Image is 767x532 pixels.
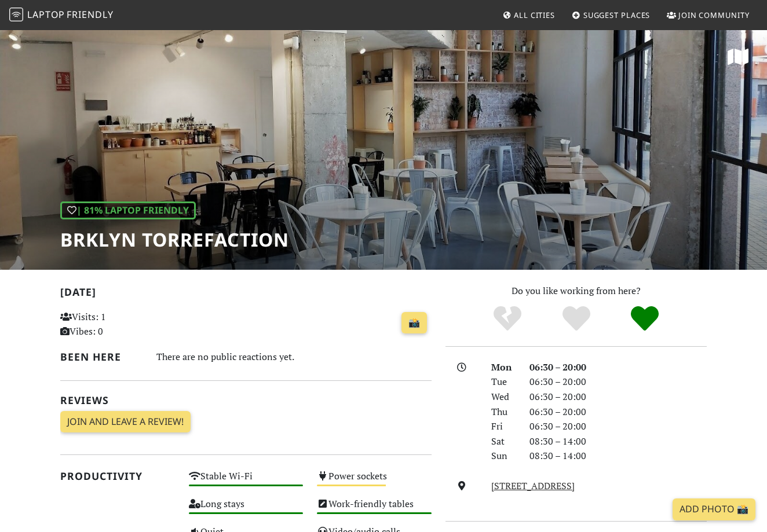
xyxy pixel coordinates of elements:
[182,496,311,523] div: Long stays
[484,390,523,405] div: Wed
[60,394,432,406] h2: Reviews
[60,229,289,251] h1: BRKLYN Torrefaction
[484,375,523,390] div: Tue
[60,201,196,220] div: | 81% Laptop Friendly
[60,411,191,433] a: Join and leave a review!
[678,10,750,20] span: Join Community
[662,5,754,25] a: Join Community
[523,434,714,449] div: 08:30 – 14:00
[523,360,714,375] div: 06:30 – 20:00
[484,405,523,420] div: Thu
[156,348,432,365] div: There are no public reactions yet.
[542,304,611,333] div: Yes
[484,360,523,375] div: Mon
[401,312,427,334] a: 📸
[611,304,680,333] div: Definitely!
[491,479,575,492] a: [STREET_ADDRESS]
[9,8,23,21] img: LaptopFriendly
[182,468,311,496] div: Stable Wi-Fi
[498,5,560,25] a: All Cities
[583,10,651,20] span: Suggest Places
[567,5,655,25] a: Suggest Places
[60,310,175,339] p: Visits: 1 Vibes: 0
[523,419,714,434] div: 06:30 – 20:00
[60,286,432,303] h2: [DATE]
[523,375,714,390] div: 06:30 – 20:00
[514,10,555,20] span: All Cities
[67,8,113,21] span: Friendly
[523,449,714,464] div: 08:30 – 14:00
[473,304,542,333] div: No
[60,351,143,363] h2: Been here
[310,496,439,523] div: Work-friendly tables
[60,470,175,482] h2: Productivity
[27,8,65,21] span: Laptop
[9,5,114,25] a: LaptopFriendly LaptopFriendly
[310,468,439,496] div: Power sockets
[484,449,523,464] div: Sun
[523,390,714,405] div: 06:30 – 20:00
[523,405,714,420] div: 06:30 – 20:00
[673,498,755,520] a: Add Photo 📸
[484,419,523,434] div: Fri
[445,284,707,299] p: Do you like working from here?
[484,434,523,449] div: Sat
